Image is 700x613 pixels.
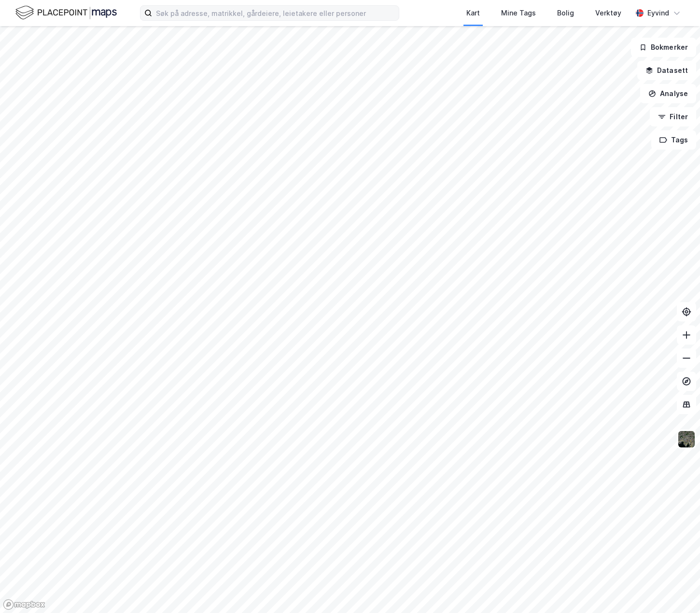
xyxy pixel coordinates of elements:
div: Verktøy [595,7,621,19]
div: Eyvind [647,7,669,19]
div: Kart [466,7,480,19]
img: logo.f888ab2527a4732fd821a326f86c7f29.svg [15,4,117,21]
input: Søk på adresse, matrikkel, gårdeiere, leietakere eller personer [152,6,399,20]
div: Bolig [557,7,574,19]
div: Mine Tags [501,7,536,19]
div: Kontrollprogram for chat [652,567,700,613]
iframe: Chat Widget [652,567,700,613]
